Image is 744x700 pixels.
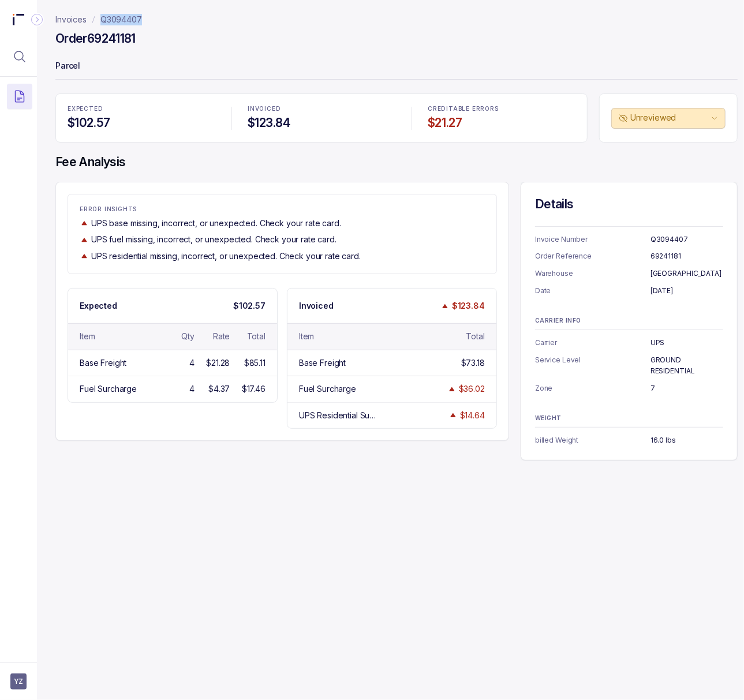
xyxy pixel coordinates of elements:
div: Total [247,331,266,342]
div: $4.37 [208,383,230,395]
p: $123.84 [452,300,485,312]
button: Unreviewed [611,108,726,129]
button: User initials [10,673,27,690]
div: Fuel Surcharge [80,383,137,395]
p: UPS fuel missing, incorrect, or unexpected. Check your rate card. [91,234,337,245]
p: Carrier [535,337,650,349]
img: trend image [80,235,89,244]
div: 4 [189,383,195,395]
p: Service Level [535,354,650,377]
div: $85.11 [244,357,266,369]
nav: breadcrumb [55,14,142,25]
h4: $21.27 [428,115,575,131]
p: ERROR INSIGHTS [80,206,485,213]
h4: Order 69241181 [55,31,136,47]
div: Base Freight [299,357,346,369]
p: billed Weight [535,435,650,446]
p: $102.57 [233,300,266,312]
p: 7 [650,383,723,394]
p: INVOICED [248,106,395,113]
div: 4 [189,357,195,369]
p: Date [535,285,650,297]
div: Collapse Icon [30,13,44,27]
div: Rate [213,331,230,342]
p: UPS [650,337,723,349]
div: $21.28 [206,357,230,369]
button: Menu Icon Button MagnifyingGlassIcon [7,44,32,69]
p: GROUND RESIDENTIAL [650,354,723,377]
h4: Fee Analysis [55,154,738,170]
p: 16.0 lbs [650,435,723,446]
p: Order Reference [535,250,650,262]
p: Parcel [55,55,738,78]
h4: $102.57 [68,115,215,131]
p: Expected [80,300,117,312]
p: Warehouse [535,268,650,279]
a: Invoices [55,14,87,25]
img: trend image [447,385,457,394]
h4: $123.84 [248,115,395,131]
div: Total [466,331,485,342]
div: Item [299,331,314,342]
ul: Information Summary [535,234,723,297]
p: Invoiced [299,300,334,312]
div: UPS Residential Surcharge [299,410,378,421]
div: Base Freight [80,357,126,369]
ul: Information Summary [535,435,723,446]
img: trend image [448,411,458,420]
p: 69241181 [650,250,723,262]
div: Qty [181,331,195,342]
h4: Details [535,196,723,212]
p: EXPECTED [68,106,215,113]
p: Zone [535,383,650,394]
p: Invoice Number [535,234,650,245]
div: $14.64 [460,410,485,421]
div: Item [80,331,95,342]
p: UPS residential missing, incorrect, or unexpected. Check your rate card. [91,250,361,262]
div: $17.46 [242,383,266,395]
a: Q3094407 [100,14,142,25]
p: [GEOGRAPHIC_DATA] [650,268,723,279]
p: Q3094407 [650,234,723,245]
p: UPS base missing, incorrect, or unexpected. Check your rate card. [91,218,341,229]
img: trend image [440,302,450,310]
p: Unreviewed [630,112,709,123]
img: trend image [80,252,89,260]
div: $36.02 [459,383,485,395]
p: WEIGHT [535,415,723,422]
img: trend image [80,219,89,227]
button: Menu Icon Button DocumentTextIcon [7,84,32,109]
p: CARRIER INFO [535,317,723,324]
p: [DATE] [650,285,723,297]
p: CREDITABLE ERRORS [428,106,575,113]
ul: Information Summary [535,337,723,394]
div: Fuel Surcharge [299,383,356,395]
div: $73.18 [461,357,485,369]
